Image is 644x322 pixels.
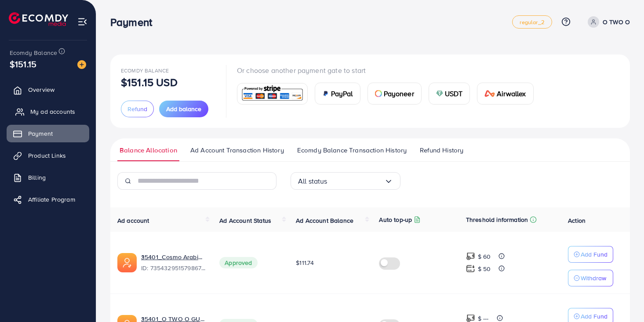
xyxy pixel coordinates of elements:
[322,90,329,97] img: card
[296,258,314,267] span: $111.74
[166,105,201,113] span: Add balance
[466,264,475,273] img: top-up amount
[568,270,613,286] button: Withdraw
[512,15,552,29] a: regular_2
[77,60,86,69] img: image
[7,125,89,142] a: Payment
[117,216,149,225] span: Ad account
[190,145,284,155] span: Ad Account Transaction History
[219,257,257,268] span: Approved
[240,84,305,103] img: card
[30,107,75,116] span: My ad accounts
[315,83,360,105] a: cardPayPal
[568,216,586,225] span: Action
[584,16,630,28] a: O TWO O
[581,249,608,260] p: Add Fund
[607,282,637,315] iframe: Chat
[568,246,613,263] button: Add Fund
[28,173,46,182] span: Billing
[327,174,384,188] input: Search for option
[291,172,400,190] div: Search for option
[466,252,475,261] img: top-up amount
[10,48,57,57] span: Ecomdy Balance
[436,90,443,97] img: card
[298,174,327,188] span: All status
[296,216,353,225] span: Ad Account Balance
[28,195,75,204] span: Affiliate Program
[121,77,178,87] p: $151.15 USD
[379,214,412,225] p: Auto top-up
[77,17,87,27] img: menu
[121,101,154,117] button: Refund
[466,214,528,225] p: Threshold information
[127,105,147,113] span: Refund
[7,169,89,186] a: Billing
[484,90,495,97] img: card
[331,88,353,99] span: PayPal
[9,12,68,26] img: logo
[297,145,407,155] span: Ecomdy Balance Transaction History
[117,253,137,272] img: ic-ads-acc.e4c84228.svg
[429,83,470,105] a: cardUSDT
[603,17,630,27] p: O TWO O
[28,85,55,94] span: Overview
[375,90,382,97] img: card
[28,129,53,138] span: Payment
[237,83,308,105] a: card
[110,16,159,29] h3: Payment
[10,58,36,70] span: $151.15
[445,88,463,99] span: USDT
[121,67,169,74] span: Ecomdy Balance
[581,311,608,322] p: Add Fund
[28,151,66,160] span: Product Links
[478,264,491,274] p: $ 50
[7,191,89,208] a: Affiliate Program
[141,253,205,273] div: <span class='underline'>35401_Cosmo Arabia_1712313295997</span></br>7354329515798675472
[141,264,205,272] span: ID: 7354329515798675472
[420,145,463,155] span: Refund History
[520,19,544,25] span: regular_2
[120,145,177,155] span: Balance Allocation
[581,273,606,283] p: Withdraw
[7,81,89,98] a: Overview
[7,147,89,164] a: Product Links
[497,88,526,99] span: Airwallex
[384,88,414,99] span: Payoneer
[477,83,533,105] a: cardAirwallex
[159,101,208,117] button: Add balance
[219,216,271,225] span: Ad Account Status
[367,83,422,105] a: cardPayoneer
[478,251,491,262] p: $ 60
[7,103,89,120] a: My ad accounts
[237,65,541,76] p: Or choose another payment gate to start
[141,253,205,261] a: 35401_Cosmo Arabia_1712313295997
